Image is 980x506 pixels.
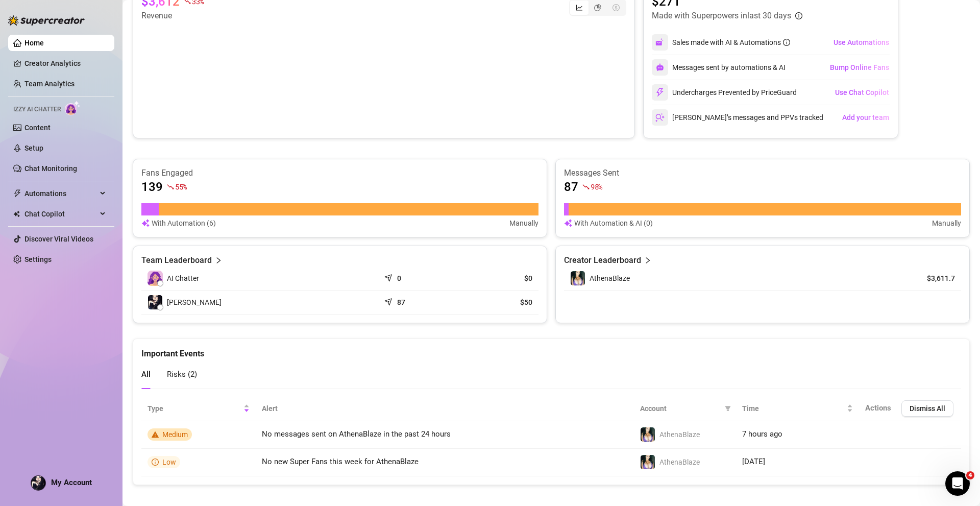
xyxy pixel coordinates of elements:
article: Manually [509,218,538,229]
article: With Automation (6) [152,218,216,229]
span: Type [148,403,241,414]
th: Time [736,396,859,421]
span: 55 % [175,182,187,191]
span: fall [582,183,590,190]
div: Undercharges Prevented by PriceGuard [652,84,797,101]
span: right [215,254,222,267]
img: AthenaBlaze [641,427,655,442]
article: Messages Sent [564,167,961,179]
div: Messages sent by automations & AI [652,59,786,76]
span: info-circle [152,459,159,466]
article: $3,611.7 [909,273,955,283]
span: info-circle [795,12,802,19]
img: svg%3e [655,113,665,122]
span: 7 hours ago [742,429,782,439]
article: Made with Superpowers in last 30 days [652,10,791,22]
span: filter [725,405,731,412]
span: [PERSON_NAME] [167,297,222,308]
img: svg%3e [141,218,150,229]
img: izzy-ai-chatter-avatar-DDCN_rTZ.svg [148,271,163,286]
a: Chat Monitoring [24,164,77,173]
span: Risks ( 2 ) [167,370,197,379]
span: Chat Copilot [24,206,97,222]
article: Fans Engaged [141,167,538,179]
span: My Account [51,478,92,487]
img: AthenaBlaze [641,455,655,469]
img: logo-BBDzfeDw.svg [8,15,85,26]
button: Dismiss All [901,400,953,417]
span: AthenaBlaze [590,274,630,282]
a: Setup [24,144,43,152]
span: filter [723,401,733,416]
article: $0 [465,273,532,283]
article: 139 [141,179,163,195]
span: All [141,370,151,379]
span: Add your team [842,113,889,122]
a: Creator Analytics [24,55,106,71]
span: warning [152,431,159,438]
article: With Automation & AI (0) [574,218,653,229]
th: Alert [256,396,634,421]
span: send [384,296,395,306]
article: Creator Leaderboard [564,254,641,267]
div: Important Events [141,339,961,360]
img: AI Chatter [65,101,81,115]
span: line-chart [576,4,583,11]
article: Manually [932,218,961,229]
span: Account [640,403,721,414]
article: 87 [564,179,578,195]
button: Use Automations [833,34,890,51]
span: Automations [24,185,97,202]
span: Medium [162,430,188,439]
span: Use Automations [834,38,889,46]
img: AGNmyxbOLtgpc4rX6mFY83ZYVPbd6xoTVWEYwqgl2tE2=s96-c [31,476,45,490]
th: Type [141,396,256,421]
article: 87 [397,297,405,307]
div: Sales made with AI & Automations [672,37,790,48]
img: svg%3e [655,38,665,47]
span: AI Chatter [167,273,199,284]
button: Bump Online Fans [829,59,890,76]
button: Use Chat Copilot [835,84,890,101]
img: AthenaBlaze [571,271,585,285]
span: thunderbolt [13,189,21,198]
a: Settings [24,255,52,263]
span: AthenaBlaze [659,458,700,466]
span: pie-chart [594,4,601,11]
img: svg%3e [655,88,665,97]
div: [PERSON_NAME]’s messages and PPVs tracked [652,109,823,126]
span: right [644,254,651,267]
span: Time [742,403,845,414]
span: No messages sent on AthenaBlaze in the past 24 hours [262,429,451,439]
span: Low [162,458,176,466]
span: 98 % [591,182,602,191]
span: Use Chat Copilot [835,88,889,97]
span: Bump Online Fans [830,63,889,71]
span: Actions [865,403,891,413]
a: Home [24,39,44,47]
a: Discover Viral Videos [24,235,93,243]
iframe: Intercom live chat [945,471,970,496]
span: fall [167,183,174,190]
span: AthenaBlaze [659,430,700,439]
span: send [384,272,395,282]
span: [DATE] [742,457,765,466]
img: Chat Copilot [13,210,20,218]
a: Team Analytics [24,80,75,88]
span: 4 [966,471,974,479]
span: Dismiss All [910,404,945,413]
span: info-circle [783,39,790,46]
a: Content [24,124,51,132]
span: Izzy AI Chatter [13,105,61,114]
button: Add your team [842,109,890,126]
span: No new Super Fans this week for AthenaBlaze [262,457,419,466]
img: svg%3e [564,218,572,229]
img: svg%3e [656,63,664,71]
img: Athena Blaze [148,295,162,309]
article: $50 [465,297,532,307]
article: Revenue [141,10,204,22]
article: Team Leaderboard [141,254,212,267]
article: 0 [397,273,401,283]
span: dollar-circle [612,4,620,11]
